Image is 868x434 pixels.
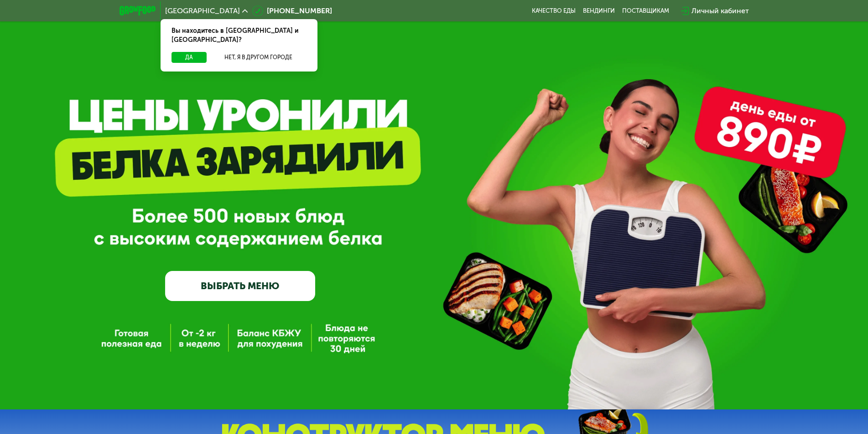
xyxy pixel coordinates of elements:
[161,19,317,52] div: Вы находитесь в [GEOGRAPHIC_DATA] и [GEOGRAPHIC_DATA]?
[622,7,669,15] div: поставщикам
[532,7,576,15] a: Качество еды
[165,7,240,15] span: [GEOGRAPHIC_DATA]
[691,5,749,16] div: Личный кабинет
[583,7,615,15] a: Вендинги
[252,5,332,16] a: [PHONE_NUMBER]
[165,271,315,301] a: ВЫБРАТЬ МЕНЮ
[172,52,207,63] button: Да
[210,52,307,63] button: Нет, я в другом городе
